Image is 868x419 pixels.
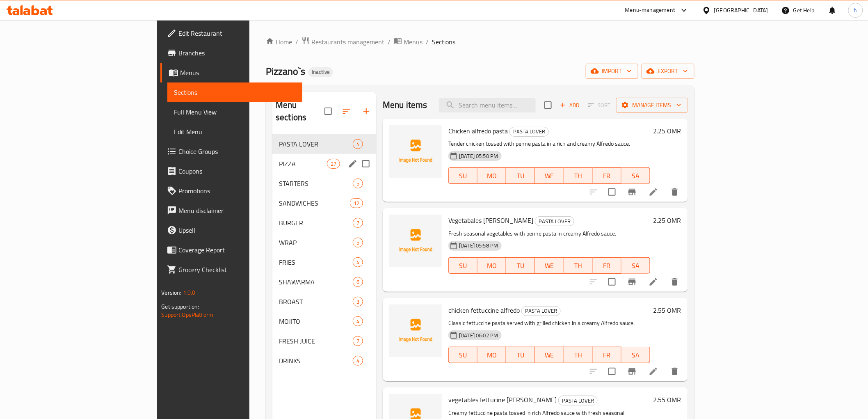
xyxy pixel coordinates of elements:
span: Menu disclaimer [178,206,295,215]
nav: Menu sections [272,131,376,374]
div: BURGER7 [272,213,376,233]
span: SU [452,349,474,361]
span: 4 [353,259,363,266]
nav: breadcrumb [266,37,694,47]
span: 4 [353,140,363,148]
span: Chicken alfredo pasta [448,125,508,137]
div: PASTA LOVER [535,216,574,226]
span: h [854,6,857,15]
button: SA [621,257,650,274]
span: import [592,66,632,76]
span: FR [596,260,618,272]
button: Branch-specific-item [622,362,642,381]
a: Promotions [160,181,302,201]
span: SA [625,260,647,272]
button: TH [564,257,592,274]
a: Grocery Checklist [160,260,302,279]
a: Coverage Report [160,240,302,260]
div: items [353,316,363,326]
span: Select to update [603,363,621,380]
div: Menu-management [625,5,676,15]
span: SU [452,170,474,182]
span: Upsell [178,225,295,235]
div: PASTA LOVER [558,396,598,405]
a: Menus [394,37,423,47]
div: items [353,238,363,247]
span: Version: [161,287,181,298]
span: 5 [353,239,363,247]
div: PIZZA27edit [272,154,376,174]
span: SA [625,170,647,182]
button: SA [621,347,650,363]
a: Full Menu View [167,102,302,122]
span: WE [538,170,560,182]
span: SHAWARMA [279,277,353,287]
span: WE [538,260,560,272]
span: FR [596,349,618,361]
span: Add [559,101,581,110]
span: Menus [180,68,295,78]
button: TU [506,167,535,184]
span: 5 [353,180,363,188]
button: SU [448,347,477,363]
li: / [388,37,391,47]
p: Classic fettuccine pasta served with grilled chicken in a creamy Alfredo sauce. [448,318,650,328]
span: TH [567,260,589,272]
li: / [426,37,429,47]
button: export [642,64,694,79]
a: Menus [160,63,302,82]
span: 7 [353,337,363,345]
span: BROAST [279,297,353,307]
div: items [353,356,363,366]
button: TU [506,257,535,274]
span: Coupons [178,166,295,176]
span: PASTA LOVER [279,139,353,149]
span: export [648,66,688,76]
div: SHAWARMA6 [272,272,376,292]
span: Edit Restaurant [178,28,295,38]
span: SU [452,260,474,272]
img: Chicken alfredo pasta [389,125,442,178]
span: Full Menu View [174,107,295,117]
a: Upsell [160,220,302,240]
span: 7 [353,219,363,227]
button: Manage items [616,98,688,113]
span: MO [481,260,503,272]
div: PASTA LOVER4 [272,134,376,154]
a: Edit menu item [649,277,658,287]
div: FRIES [279,257,353,267]
button: TU [506,347,535,363]
div: [GEOGRAPHIC_DATA] [714,6,768,15]
a: Edit menu item [649,366,658,376]
span: [DATE] 05:50 PM [456,152,501,160]
a: Edit menu item [649,187,658,197]
div: BROAST3 [272,292,376,311]
button: FR [593,167,621,184]
span: Menus [404,37,423,47]
span: PASTA LOVER [510,127,548,136]
button: Add [557,99,583,112]
span: Sections [174,87,295,97]
span: 6 [353,278,363,286]
span: Sort sections [337,101,356,121]
span: Inactive [308,69,333,76]
span: FR [596,170,618,182]
span: STARTERS [279,179,353,188]
div: FRESH JUICE7 [272,331,376,351]
div: items [353,179,363,188]
h2: Menu items [383,99,427,111]
span: Coverage Report [178,245,295,255]
button: WE [535,347,564,363]
span: Select section [539,96,557,114]
button: MO [477,257,506,274]
span: [DATE] 06:02 PM [456,332,501,339]
div: items [353,277,363,287]
div: items [353,139,363,149]
span: PASTA LOVER [559,396,597,405]
button: TH [564,347,592,363]
button: delete [665,182,685,202]
span: 27 [327,160,340,168]
img: chicken fettuccine alfredo [389,305,442,357]
span: TH [567,349,589,361]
